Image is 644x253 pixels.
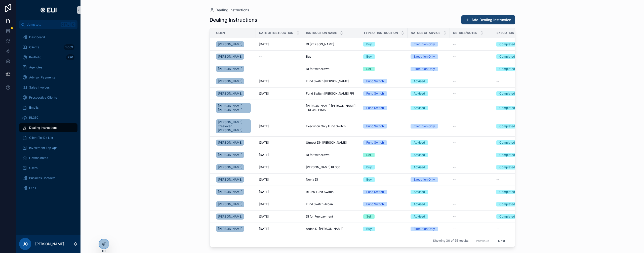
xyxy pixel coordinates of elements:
[66,54,74,60] div: 296
[461,15,515,24] button: Add Dealing Instruction
[453,178,456,182] span: --
[499,153,515,157] div: Completed
[453,178,490,182] a: --
[259,124,269,128] span: [DATE]
[411,190,447,194] a: Advised
[496,227,499,231] span: --
[216,151,253,159] a: [PERSON_NAME]
[259,202,300,206] a: [DATE]
[496,91,534,96] a: Completed
[306,67,330,71] span: DI for withdrawal
[306,215,333,219] span: DI for Fee payment
[496,153,534,157] a: Completed
[364,31,398,35] span: Type of Instruction
[218,190,242,194] span: [PERSON_NAME]
[19,174,77,183] a: Business Contacts
[259,178,300,182] a: [DATE]
[216,164,244,170] a: [PERSON_NAME]
[216,65,253,73] a: [PERSON_NAME]
[453,227,456,231] span: --
[411,42,447,47] a: Execution Only
[453,67,456,71] span: --
[259,55,262,59] span: --
[218,79,242,83] span: [PERSON_NAME]
[29,186,36,190] span: Fees
[411,79,447,83] a: Advised
[499,214,515,219] div: Completed
[306,55,311,59] span: Buy
[363,153,405,157] a: Sell
[259,92,300,96] a: [DATE]
[19,83,77,92] a: Sales Invoices
[414,79,425,83] div: Advised
[496,124,534,129] a: Completed
[216,90,253,98] a: [PERSON_NAME]
[453,190,490,194] a: --
[453,79,456,83] span: --
[366,54,372,59] div: Buy
[366,177,372,182] div: Buy
[259,153,300,157] a: [DATE]
[306,178,318,182] span: Novia DI
[414,106,425,110] div: Advised
[499,91,515,96] div: Completed
[29,176,55,180] span: Business Contacts
[411,106,447,110] a: Advised
[216,91,244,97] a: [PERSON_NAME]
[216,31,227,35] span: Client
[366,153,372,157] div: Sell
[496,42,534,47] a: Completed
[496,67,534,71] a: Completed
[29,35,45,39] span: Dashboard
[366,91,384,96] div: Fund Switch
[496,140,534,145] a: Completed
[411,177,447,182] a: Execution Only
[216,103,251,113] a: [PERSON_NAME] [PERSON_NAME]
[453,124,490,128] a: --
[363,124,405,129] a: Fund Switch
[453,42,456,46] span: --
[363,227,405,231] a: Buy
[363,202,405,206] a: Fund Switch
[218,120,249,132] span: [PERSON_NAME] Trealeven [PERSON_NAME]
[366,124,384,129] div: Fund Switch
[64,44,74,50] div: 1,069
[306,104,357,112] span: [PERSON_NAME] [PERSON_NAME] - RL360 PIMS
[366,227,372,231] div: Buy
[216,189,244,195] a: [PERSON_NAME]
[366,79,384,83] div: Fund Switch
[453,42,490,46] a: --
[453,141,456,145] span: --
[499,67,515,71] div: Completed
[414,124,435,129] div: Execution Only
[306,190,334,194] span: RL360 Fund Switch
[411,214,447,219] a: Advised
[499,42,515,47] div: Completed
[61,22,70,27] span: Ctrl
[19,163,77,173] a: Users
[19,133,77,142] a: Client To-Do List
[216,140,244,146] a: [PERSON_NAME]
[216,200,253,208] a: [PERSON_NAME]
[259,165,269,169] span: [DATE]
[19,113,77,122] a: RL360
[306,165,357,169] a: [PERSON_NAME] RL360
[499,202,515,206] div: Completed
[16,29,80,235] div: scrollable content
[363,91,405,96] a: Fund Switch
[216,78,244,84] a: [PERSON_NAME]
[259,227,300,231] a: [DATE]
[210,16,257,23] h1: Dealing Instructions
[411,31,440,35] span: Nature of Advice
[453,106,490,110] a: --
[414,91,425,96] div: Advised
[453,79,490,83] a: --
[218,227,242,231] span: [PERSON_NAME]
[411,202,447,206] a: Advised
[259,79,300,83] a: [DATE]
[453,106,456,110] span: --
[218,215,242,219] span: [PERSON_NAME]
[306,141,357,145] a: Utmost Di- [PERSON_NAME]
[411,227,447,231] a: Execution Only
[453,124,456,128] span: --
